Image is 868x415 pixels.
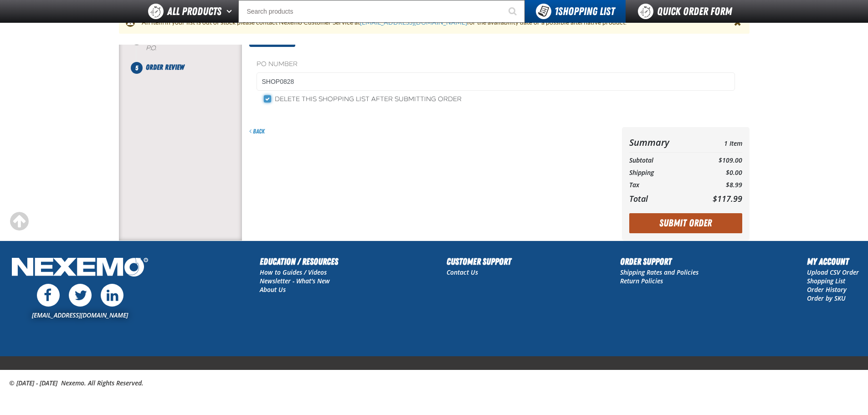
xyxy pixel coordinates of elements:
[264,95,271,102] input: Delete this shopping list after submitting order
[694,134,742,150] td: 1 Item
[260,268,327,277] a: How to Guides / Videos
[629,179,694,191] th: Tax
[260,285,286,294] a: About Us
[146,44,242,53] div: P.O.
[131,62,143,74] span: 5
[146,63,184,72] span: Order Review
[260,255,338,268] h2: Education / Resources
[694,154,742,167] td: $109.00
[807,277,845,285] a: Shopping List
[137,62,242,73] li: Order Review. Step 5 of 5. Not Completed
[137,33,242,62] li: Payment. Step 4 of 5. Completed
[629,213,742,233] button: Submit Order
[555,5,615,18] span: Shopping List
[249,128,265,135] a: Back
[694,179,742,191] td: $8.99
[9,211,29,231] div: Scroll to the top
[555,5,558,18] strong: 1
[264,95,462,104] label: Delete this shopping list after submitting order
[620,268,699,277] a: Shipping Rates and Policies
[629,167,694,179] th: Shipping
[807,294,846,302] a: Order by SKU
[32,311,128,319] a: [EMAIL_ADDRESS][DOMAIN_NAME]
[807,255,859,268] h2: My Account
[629,191,694,206] th: Total
[713,193,742,204] span: $117.99
[447,255,511,268] h2: Customer Support
[447,268,478,277] a: Contact Us
[629,134,694,150] th: Summary
[260,277,330,285] a: Newsletter - What's New
[167,3,221,20] span: All Products
[620,255,699,268] h2: Order Support
[694,167,742,179] td: $0.00
[9,255,151,282] img: Nexemo Logo
[620,277,663,285] a: Return Policies
[629,154,694,167] th: Subtotal
[807,285,847,294] a: Order History
[257,60,735,69] label: PO Number
[807,268,859,277] a: Upload CSV Order
[360,19,467,26] a: [EMAIL_ADDRESS][DOMAIN_NAME]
